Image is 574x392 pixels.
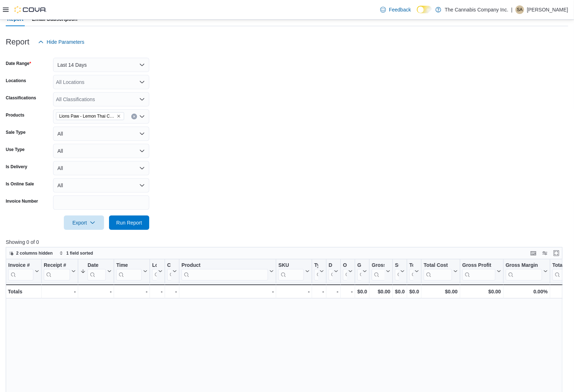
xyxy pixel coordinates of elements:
div: Classification [167,262,171,269]
div: Type [314,262,318,280]
div: Time [116,262,142,280]
div: Location [152,262,157,269]
div: Location [152,262,157,280]
div: Subtotal [395,262,399,269]
button: Classification [167,262,177,280]
button: Open list of options [139,114,145,119]
button: 1 field sorted [56,249,96,258]
div: Gross Margin [506,262,542,280]
label: Locations [6,78,26,84]
div: $0.00 [395,287,405,296]
button: Hide Parameters [35,35,87,49]
span: SA [517,5,523,14]
button: Total Cost [424,262,457,280]
span: Export [68,216,100,230]
div: - [314,287,324,296]
div: Online [343,262,347,280]
button: Keyboard shortcuts [529,249,538,258]
div: - [329,287,338,296]
div: Gross Profit [462,262,495,269]
div: Total Cost [424,262,452,280]
span: 1 field sorted [66,250,93,256]
p: | [511,5,513,14]
div: Type [314,262,318,269]
div: Time [116,262,142,269]
a: Feedback [377,3,414,17]
div: Subtotal [395,262,399,280]
div: - [80,287,112,296]
div: - [116,287,147,296]
div: - [343,287,353,296]
button: Type [314,262,324,280]
button: Last 14 Days [53,58,149,72]
p: Showing 0 of 0 [6,238,568,246]
div: Total Tax [409,262,413,280]
button: Gift Cards [357,262,367,280]
button: All [53,144,149,158]
button: Subtotal [395,262,405,280]
button: All [53,178,149,193]
button: SKU [278,262,310,280]
button: Location [152,262,163,280]
div: Date [88,262,106,280]
button: Gross Profit [462,262,501,280]
div: - [167,287,177,296]
div: - [152,287,163,296]
div: Product [182,262,268,269]
div: Invoice # [8,262,33,269]
button: All [53,127,149,141]
span: Feedback [389,6,411,13]
button: All [53,161,149,175]
span: Dark Mode [417,13,417,14]
div: $0.00 [409,287,419,296]
div: Online [343,262,347,269]
button: Invoice # [8,262,39,280]
button: 2 columns hidden [6,249,56,258]
label: Is Delivery [6,164,27,170]
button: Delivery [329,262,338,280]
button: Run Report [109,216,149,230]
div: Gift Card Sales [357,262,361,280]
div: Product [182,262,268,280]
div: Invoice # [8,262,33,280]
button: Remove Lions Paw - Lemon Thai Cherry 510 1g from selection in this group [117,114,121,118]
div: SKU [278,262,304,269]
button: Export [64,216,104,230]
p: The Cannabis Company Inc. [445,5,508,14]
span: Lions Paw - Lemon Thai Cherry 510 1g [56,112,124,120]
span: 2 columns hidden [16,250,53,256]
div: Receipt # [44,262,70,269]
div: Delivery [329,262,333,280]
span: Hide Parameters [47,38,84,46]
div: Totals [8,287,39,296]
input: Dark Mode [417,6,432,13]
label: Classifications [6,95,36,101]
div: Date [88,262,106,269]
div: Samantha Alsbury [516,5,524,14]
div: Receipt # URL [44,262,70,280]
h3: Report [6,38,29,46]
div: Total Tax [409,262,413,269]
div: - [182,287,274,296]
div: Gross Margin [506,262,542,269]
div: 0.00% [506,287,548,296]
div: $0.00 [462,287,501,296]
button: Receipt # [44,262,76,280]
label: Use Type [6,147,24,152]
button: Open list of options [139,96,145,102]
img: Cova [14,6,47,13]
div: $0.00 [372,287,390,296]
div: $0.00 [424,287,457,296]
label: Invoice Number [6,198,38,204]
div: Gift Cards [357,262,361,269]
div: - [278,287,310,296]
button: Clear input [131,114,137,119]
button: Display options [541,249,549,258]
button: Online [343,262,353,280]
button: Gross Margin [506,262,548,280]
button: Enter fullscreen [552,249,561,258]
label: Sale Type [6,129,25,135]
div: Total Cost [424,262,452,269]
p: [PERSON_NAME] [527,5,568,14]
div: Gross Sales [372,262,385,269]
